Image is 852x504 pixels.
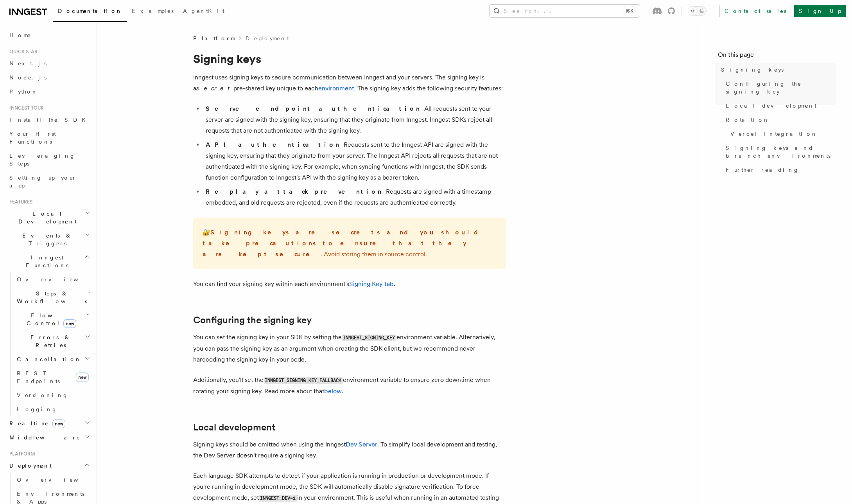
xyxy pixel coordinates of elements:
strong: Signing keys are secrets and you should take precautions to ensure that they are kept secure [203,229,484,258]
a: Local development [193,422,275,433]
li: - Requests are signed with a timestamp embedded, and old requests are rejected, even if the reque... [203,186,506,208]
p: 🔐 . Avoid storing them in source control. [203,227,497,260]
span: REST Endpoints [17,370,60,384]
a: Install the SDK [6,113,92,127]
span: Vercel integration [730,130,818,138]
a: Overview [14,473,92,487]
strong: Replay attack prevention [206,188,382,195]
span: Deployment [6,462,52,470]
span: Signing keys and branch environments [726,144,836,160]
a: Rotation [723,113,836,127]
span: Platform [193,34,235,42]
a: Signing keys and branch environments [723,141,836,163]
em: secret [196,85,233,92]
span: Next.js [9,60,47,67]
kbd: ⌘K [624,7,635,15]
a: Contact sales [719,5,791,17]
span: Node.js [9,74,47,81]
button: Errors & Retries [14,330,92,352]
span: AgentKit [183,8,224,14]
li: - All requests sent to your server are signed with the signing key, ensuring that they originate ... [203,103,506,136]
a: AgentKit [178,2,229,21]
p: You can find your signing key within each environment's . [193,279,506,290]
button: Toggle dark mode [688,6,707,16]
span: Errors & Retries [14,333,85,349]
button: Steps & Workflows [14,286,92,308]
span: Leveraging Steps [9,153,75,167]
span: Logging [17,406,57,412]
span: Further reading [726,166,799,174]
p: Additionally, you'll set the environment variable to ensure zero downtime when rotating your sign... [193,374,506,397]
h1: Signing keys [193,52,506,66]
a: Leveraging Steps [6,149,92,171]
span: Cancellation [14,355,81,363]
button: Inngest Functions [6,250,92,272]
span: new [76,373,89,382]
button: Deployment [6,459,92,473]
a: Dev Server [346,441,377,448]
a: Home [6,28,92,42]
span: Flow Control [14,311,86,327]
a: Your first Functions [6,127,92,149]
a: Node.js [6,70,92,85]
span: Install the SDK [9,117,90,123]
a: Configuring the signing key [193,315,312,326]
button: Flow Controlnew [14,308,92,330]
span: Overview [17,276,97,283]
a: Versioning [14,388,92,402]
span: Configuring the signing key [726,80,836,95]
a: Further reading [723,163,836,177]
button: Local Development [6,207,92,229]
button: Events & Triggers [6,229,92,250]
button: Middleware [6,430,92,445]
a: Setting up your app [6,171,92,193]
div: Inngest Functions [6,272,92,416]
span: new [63,319,76,328]
a: below [324,387,342,395]
a: Local development [723,99,836,113]
p: Inngest uses signing keys to secure communication between Inngest and your servers. The signing k... [193,72,506,94]
span: Setting up your app [9,175,77,189]
a: Signing keys [718,63,836,77]
strong: Serve endpoint authentication [206,105,420,112]
code: INNGEST_DEV=1 [259,495,297,502]
span: Middleware [6,434,81,441]
button: Search...⌘K [490,5,640,17]
a: Python [6,85,92,99]
a: Overview [14,272,92,286]
code: INNGEST_SIGNING_KEY_FALLBACK [264,377,343,384]
span: Your first Functions [9,131,56,145]
a: Examples [127,2,178,21]
span: Steps & Workflows [14,290,87,305]
button: Cancellation [14,352,92,366]
span: Signing keys [721,66,784,74]
a: Sign Up [794,5,846,17]
p: You can set the signing key in your SDK by setting the environment variable. Alternatively, you c... [193,332,506,365]
span: new [52,419,65,428]
span: Documentation [58,8,122,14]
span: Local Development [6,210,85,225]
a: Documentation [53,2,127,22]
a: Vercel integration [727,127,836,141]
span: Platform [6,451,35,457]
a: Next.js [6,56,92,70]
a: Deployment [246,34,289,42]
a: Logging [14,402,92,416]
li: - Requests sent to the Inngest API are signed with the signing key, ensuring that they originate ... [203,139,506,183]
span: Features [6,199,32,205]
span: Overview [17,477,97,483]
code: INNGEST_SIGNING_KEY [342,335,396,341]
span: Home [9,31,31,39]
a: Signing Key tab [349,280,394,288]
span: Examples [132,8,174,14]
span: Python [9,88,38,95]
button: Realtimenew [6,416,92,430]
strong: API authentication [206,141,340,148]
span: Inngest tour [6,105,44,111]
span: Rotation [726,116,769,124]
span: Local development [726,102,816,110]
a: environment [318,85,354,92]
h4: On this page [718,50,836,63]
span: Quick start [6,49,40,55]
span: Events & Triggers [6,232,85,247]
